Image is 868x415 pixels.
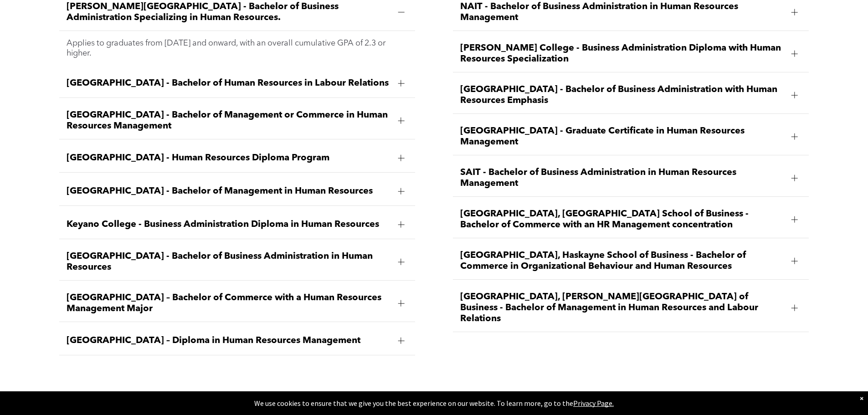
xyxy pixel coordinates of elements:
span: [GEOGRAPHIC_DATA] - Bachelor of Business Administration in Human Resources [67,251,390,273]
span: [PERSON_NAME] College - Business Administration Diploma with Human Resources Specialization [460,43,784,65]
span: [GEOGRAPHIC_DATA] - Bachelor of Business Administration with Human Resources Emphasis [460,84,784,106]
span: [GEOGRAPHIC_DATA], Haskayne School of Business - Bachelor of Commerce in Organizational Behaviour... [460,250,784,272]
span: [GEOGRAPHIC_DATA], [PERSON_NAME][GEOGRAPHIC_DATA] of Business - Bachelor of Management in Human R... [460,292,784,324]
span: [GEOGRAPHIC_DATA] - Bachelor of Human Resources in Labour Relations [67,78,390,89]
span: [GEOGRAPHIC_DATA] – Diploma in Human Resources Management [67,335,390,346]
a: Privacy Page. [573,399,614,408]
span: SAIT - Bachelor of Business Administration in Human Resources Management [460,167,784,189]
p: Applies to graduates from [DATE] and onward, with an overall cumulative GPA of 2.3 or higher. [67,38,408,58]
span: [PERSON_NAME][GEOGRAPHIC_DATA] - Bachelor of Business Administration Specializing in Human Resour... [67,1,390,23]
span: [GEOGRAPHIC_DATA] - Graduate Certificate in Human Resources Management [460,126,784,148]
div: Dismiss notification [860,394,863,403]
span: [GEOGRAPHIC_DATA], [GEOGRAPHIC_DATA] School of Business - Bachelor of Commerce with an HR Managem... [460,209,784,231]
span: [GEOGRAPHIC_DATA] - Bachelor of Management in Human Resources [67,186,390,197]
span: Keyano College - Business Administration Diploma in Human Resources [67,219,390,230]
span: [GEOGRAPHIC_DATA] - Bachelor of Management or Commerce in Human Resources Management [67,110,390,132]
span: NAIT - Bachelor of Business Administration in Human Resources Management [460,1,784,23]
span: [GEOGRAPHIC_DATA] - Human Resources Diploma Program [67,153,390,164]
span: [GEOGRAPHIC_DATA] – Bachelor of Commerce with a Human Resources Management Major [67,292,390,314]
